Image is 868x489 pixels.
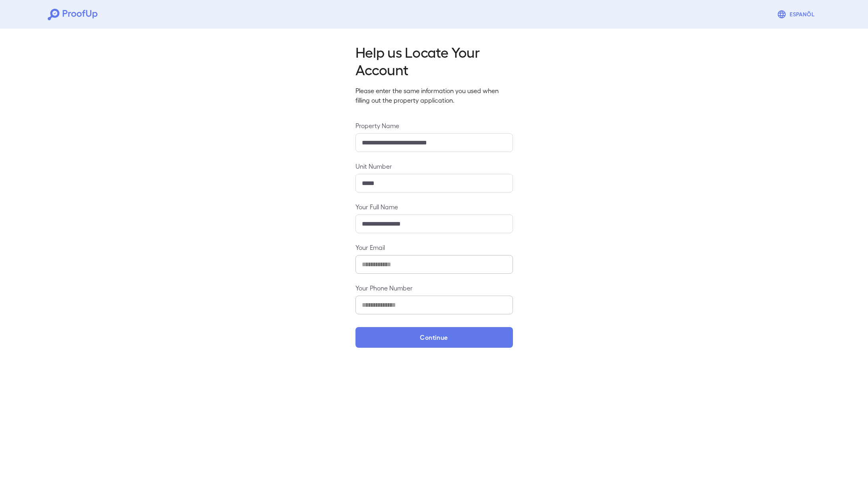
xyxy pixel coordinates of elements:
[355,243,513,252] label: Your Email
[355,202,513,211] label: Your Full Name
[355,86,513,105] p: Please enter the same information you used when filling out the property application.
[355,43,513,78] h2: Help us Locate Your Account
[774,6,820,22] button: Espanõl
[355,162,513,171] label: Unit Number
[355,121,513,130] label: Property Name
[355,327,513,348] button: Continue
[355,283,513,292] label: Your Phone Number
